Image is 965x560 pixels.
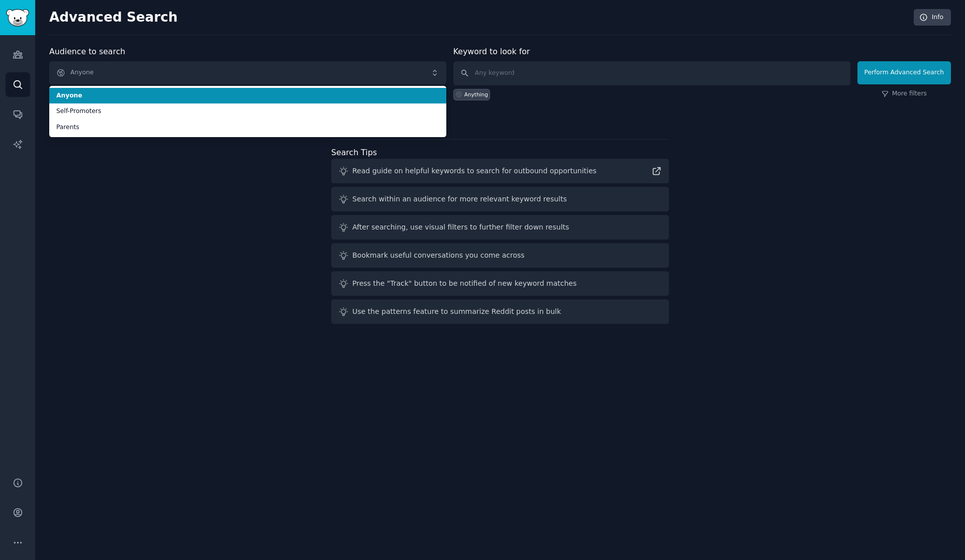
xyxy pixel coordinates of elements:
[352,250,525,261] div: Bookmark useful conversations you come across
[6,9,29,27] img: GummySearch logo
[352,166,597,176] div: Read guide on helpful keywords to search for outbound opportunities
[49,86,446,137] ul: Anyone
[464,91,488,98] div: Anything
[352,306,561,317] div: Use the patterns feature to summarize Reddit posts in bulk
[914,9,951,26] a: Info
[49,61,446,84] button: Anyone
[56,107,439,116] span: Self-Promoters
[49,47,125,56] label: Audience to search
[352,194,567,204] div: Search within an audience for more relevant keyword results
[331,148,377,157] label: Search Tips
[49,10,908,26] h2: Advanced Search
[453,47,530,56] label: Keyword to look for
[56,91,439,100] span: Anyone
[882,89,927,98] a: More filters
[857,61,951,84] button: Perform Advanced Search
[352,278,576,289] div: Press the "Track" button to be notified of new keyword matches
[453,61,850,85] input: Any keyword
[56,123,439,132] span: Parents
[352,222,569,233] div: After searching, use visual filters to further filter down results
